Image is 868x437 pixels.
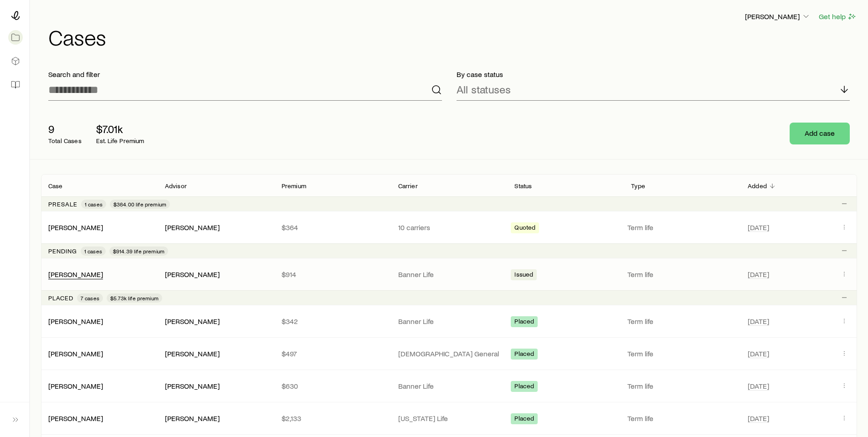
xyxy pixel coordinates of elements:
[48,70,442,79] p: Search and filter
[48,201,77,208] p: Presale
[282,381,384,391] p: $630
[748,182,767,190] p: Added
[457,70,850,79] p: By case status
[282,182,306,190] p: Premium
[514,182,532,190] p: Status
[627,349,737,358] p: Term life
[398,414,500,423] p: [US_STATE] Life
[790,123,850,144] button: Add case
[165,182,187,190] p: Advisor
[165,270,220,279] div: [PERSON_NAME]
[514,318,534,327] span: Placed
[748,381,769,391] span: [DATE]
[818,11,857,22] button: Get help
[165,381,220,391] div: [PERSON_NAME]
[48,123,82,135] p: 9
[398,182,418,190] p: Carrier
[398,349,500,358] p: [DEMOGRAPHIC_DATA] General
[514,382,534,392] span: Placed
[627,317,737,326] p: Term life
[748,223,769,232] span: [DATE]
[282,223,384,232] p: $364
[48,381,103,391] div: [PERSON_NAME]
[627,223,737,232] p: Term life
[398,317,500,326] p: Banner Life
[165,223,220,232] div: [PERSON_NAME]
[48,223,103,231] a: [PERSON_NAME]
[627,414,737,423] p: Term life
[48,270,103,278] a: [PERSON_NAME]
[282,414,384,423] p: $2,133
[514,224,535,233] span: Quoted
[514,415,534,424] span: Placed
[48,317,103,326] div: [PERSON_NAME]
[514,271,533,280] span: Issued
[398,223,500,232] p: 10 carriers
[398,270,500,279] p: Banner Life
[113,201,166,208] span: $364.00 life premium
[282,349,384,358] p: $497
[398,381,500,391] p: Banner Life
[48,349,103,358] a: [PERSON_NAME]
[457,83,511,96] p: All statuses
[85,201,103,208] span: 1 cases
[48,294,73,302] p: Placed
[96,137,144,144] p: Est. Life Premium
[514,350,534,360] span: Placed
[48,381,103,390] a: [PERSON_NAME]
[165,317,220,326] div: [PERSON_NAME]
[81,294,99,302] span: 7 cases
[48,317,103,325] a: [PERSON_NAME]
[96,123,144,135] p: $7.01k
[48,349,103,359] div: [PERSON_NAME]
[748,349,769,358] span: [DATE]
[282,270,384,279] p: $914
[282,317,384,326] p: $342
[748,414,769,423] span: [DATE]
[48,414,103,423] div: [PERSON_NAME]
[84,247,102,255] span: 1 cases
[627,381,737,391] p: Term life
[48,26,857,48] h1: Cases
[745,11,811,22] button: [PERSON_NAME]
[748,317,769,326] span: [DATE]
[48,182,63,190] p: Case
[627,270,737,279] p: Term life
[48,270,103,279] div: [PERSON_NAME]
[48,137,82,144] p: Total Cases
[48,247,77,255] p: Pending
[110,294,159,302] span: $5.73k life premium
[745,12,811,21] p: [PERSON_NAME]
[165,414,220,423] div: [PERSON_NAME]
[48,414,103,422] a: [PERSON_NAME]
[631,182,645,190] p: Type
[748,270,769,279] span: [DATE]
[165,349,220,359] div: [PERSON_NAME]
[113,247,164,255] span: $914.39 life premium
[48,223,103,232] div: [PERSON_NAME]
